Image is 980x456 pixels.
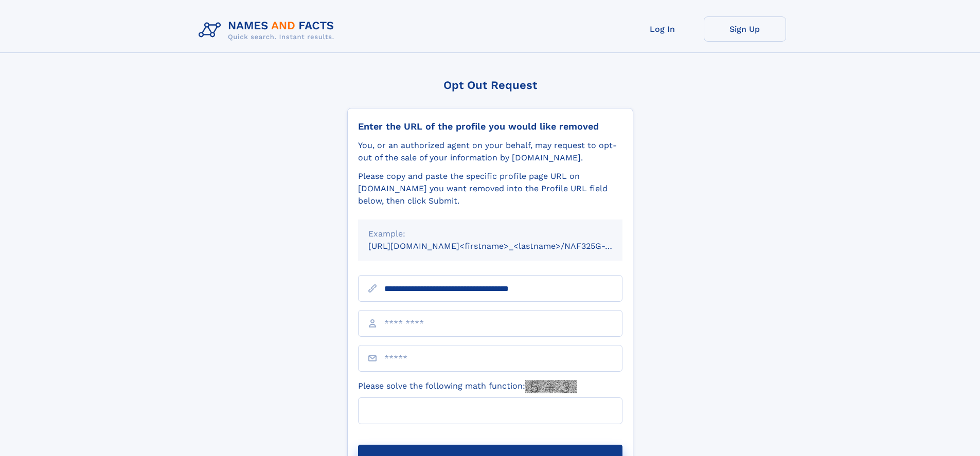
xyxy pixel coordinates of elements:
a: Sign Up [704,16,786,42]
div: Opt Out Request [347,79,633,92]
img: Logo Names and Facts [194,16,343,44]
div: You, or an authorized agent on your behalf, may request to opt-out of the sale of your informatio... [358,139,622,164]
small: [URL][DOMAIN_NAME]<firstname>_<lastname>/NAF325G-xxxxxxxx [368,241,642,251]
div: Please copy and paste the specific profile page URL on [DOMAIN_NAME] you want removed into the Pr... [358,170,622,207]
div: Example: [368,228,612,240]
div: Enter the URL of the profile you would like removed [358,121,622,132]
a: Log In [621,16,704,42]
label: Please solve the following math function: [358,380,577,393]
